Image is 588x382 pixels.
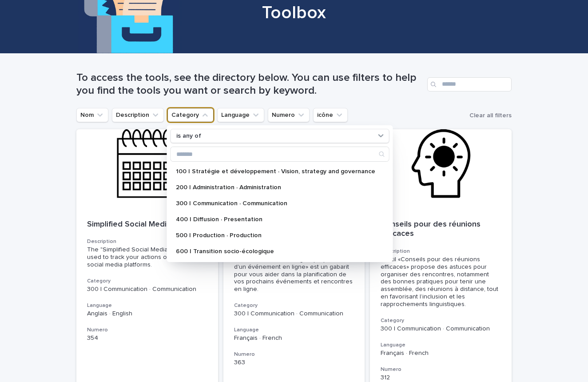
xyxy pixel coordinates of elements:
p: Simplified Social Media Manager [87,220,207,230]
p: 363 [234,359,354,366]
button: Description [112,108,164,122]
input: Search [427,77,512,92]
h3: Numero [234,351,354,358]
span: Clear all filters [469,112,512,119]
p: 400 | Diffusion · Presentation [176,216,375,223]
p: 300 | Communication · Communication [176,200,375,207]
h3: Description [87,238,207,245]
h3: Category [87,278,207,285]
button: Numero [268,108,310,122]
h1: Toolbox [76,2,512,24]
div: L’outil «Conseils pour des réunions efficaces» propose des astuces pour organiser des rencontres,... [381,256,501,308]
h3: Category [234,302,354,309]
p: 300 | Communication · Communication [87,286,207,293]
h3: Language [381,342,501,349]
p: is any of [176,132,201,140]
p: 600 | Transition socio-écologique [176,248,375,255]
input: Search [171,147,389,161]
h3: Language [234,326,354,334]
button: Clear all filters [466,109,512,122]
div: L'outil «Cahier des charges: préparation d'un événement en ligne» est un gabarit pour vous aider ... [234,256,354,293]
p: Anglais · English [87,310,207,318]
p: 354 [87,334,207,342]
h3: Numero [381,366,501,373]
p: 300 | Communication · Communication [381,325,501,333]
p: Conseils pour des réunions efficaces [381,220,501,239]
button: Nom [76,108,108,122]
h3: Language [87,302,207,309]
h3: Numero [87,326,207,334]
p: Français · French [234,334,354,342]
p: 100 | Stratégie et développement · Vision, strategy and governance [176,168,375,175]
p: 500 | Production · Production [176,232,375,239]
h1: To access the tools, see the directory below. You can use filters to help you find the tools you ... [76,72,424,97]
div: The "Simplified Social Media Manager" is used to track your actions on different social media pla... [87,246,207,268]
button: Language [217,108,264,122]
button: icône [313,108,348,122]
button: Category [167,108,214,122]
p: 312 [381,374,501,382]
div: Search [171,147,389,162]
h3: Description [381,248,501,255]
p: 200 | Administration · Administration [176,184,375,191]
p: Français · French [381,350,501,357]
h3: Category [381,317,501,324]
p: 300 | Communication · Communication [234,310,354,318]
